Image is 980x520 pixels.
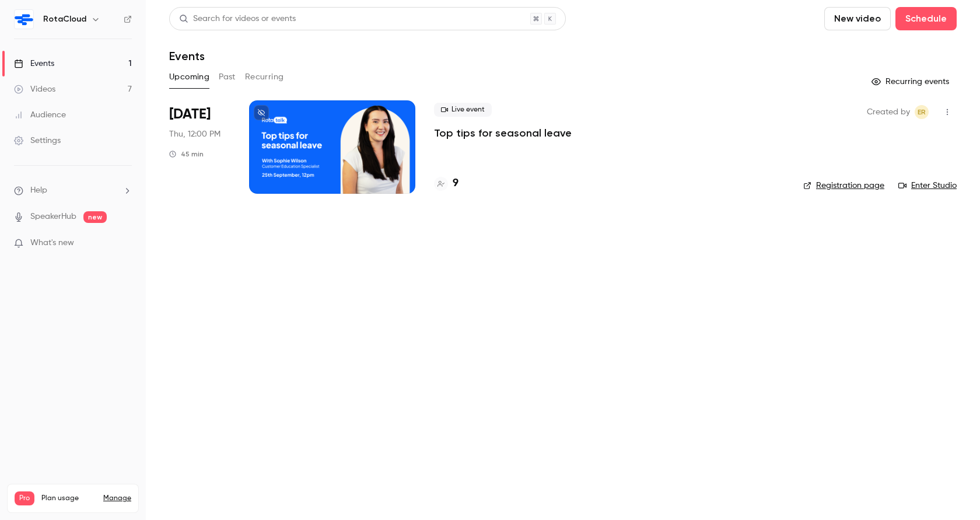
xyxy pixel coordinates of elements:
span: Plan usage [41,494,96,503]
div: Audience [14,109,66,121]
a: Manage [103,494,131,503]
a: Top tips for seasonal leave [434,126,572,140]
div: Settings [14,135,61,146]
iframe: Noticeable Trigger [118,238,132,249]
div: 45 min [169,149,204,159]
a: Registration page [803,180,884,191]
span: ER [918,105,926,119]
button: Schedule [895,7,957,30]
a: SpeakerHub [30,211,76,223]
div: Search for videos or events [179,13,296,25]
button: Upcoming [169,68,209,86]
h1: Events [169,49,205,63]
span: new [83,211,107,223]
span: Pro [15,491,34,505]
h4: 9 [453,176,459,191]
button: Past [219,68,236,86]
a: Enter Studio [898,180,957,191]
li: help-dropdown-opener [14,184,132,197]
button: Recurring events [866,72,957,91]
div: Videos [14,83,55,95]
h6: RotaCloud [43,13,86,25]
span: [DATE] [169,105,211,124]
span: Ethan Rylett [915,105,929,119]
span: Thu, 12:00 PM [169,128,220,140]
span: What's new [30,237,74,249]
button: New video [824,7,891,30]
div: Events [14,58,54,69]
a: 9 [434,176,459,191]
span: Help [30,184,47,197]
div: Sep 25 Thu, 12:00 PM (Europe/London) [169,100,230,194]
button: Recurring [245,68,284,86]
span: Live event [434,103,492,117]
img: RotaCloud [15,10,33,29]
span: Created by [867,105,910,119]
